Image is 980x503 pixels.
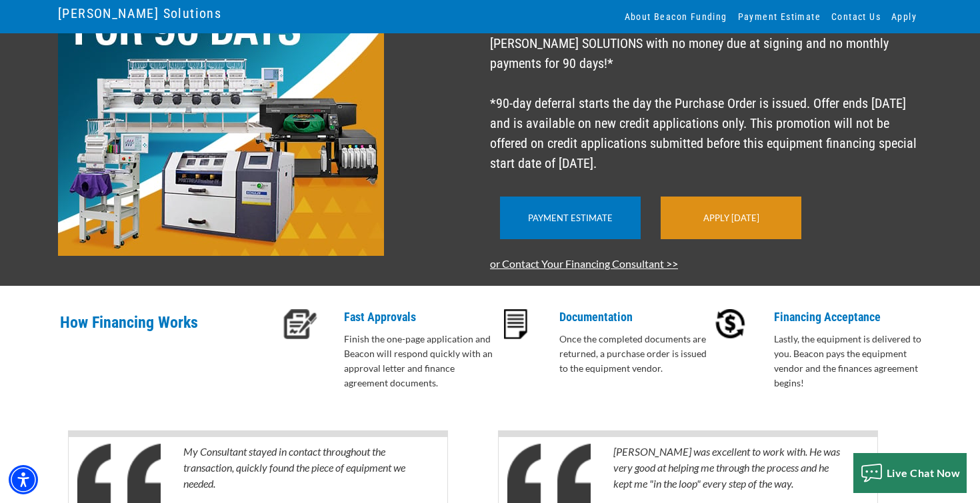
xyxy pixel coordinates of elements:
[703,213,759,223] a: Apply [DATE]
[887,466,961,479] span: Live Chat Now
[9,465,38,494] div: Accessibility Menu
[774,309,928,325] p: Financing Acceptance
[528,213,613,223] a: Payment Estimate
[490,257,678,270] a: or Contact Your Financing Consultant >>
[60,309,275,352] p: How Financing Works
[58,2,221,25] a: [PERSON_NAME] Solutions
[559,309,713,325] p: Documentation
[344,309,498,325] p: Fast Approvals
[559,332,713,376] p: Once the completed documents are returned, a purchase order is issued to the equipment vendor.
[283,309,317,339] img: Fast Approvals
[504,309,527,339] img: Documentation
[774,332,928,390] p: Lastly, the equipment is delivered to you. Beacon pays the equipment vendor and the finances agre...
[344,332,498,390] p: Finish the one-page application and Beacon will respond quickly with an approval letter and finan...
[853,453,967,493] button: Live Chat Now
